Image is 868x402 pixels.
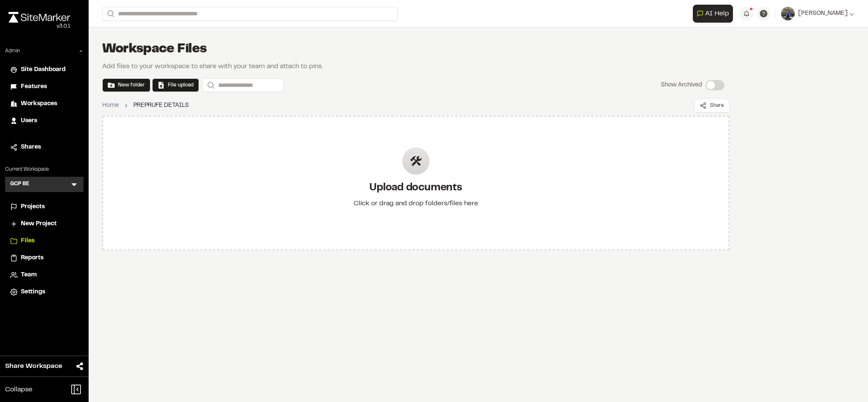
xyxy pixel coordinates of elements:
[102,116,730,250] div: Upload documentsClick or drag and drop folders/files here
[693,5,733,23] button: Open AI Assistant
[21,236,35,246] span: Files
[102,101,119,110] a: Home
[21,219,57,229] span: New Project
[5,47,20,55] p: Admin
[21,253,43,263] span: Reports
[661,80,702,90] p: Show Archived
[102,78,150,92] button: New folder
[10,65,78,75] a: Site Dashboard
[133,101,189,110] span: PREPRUFE DETAILS
[10,82,78,92] a: Features
[21,116,37,126] span: Users
[781,7,795,20] img: User
[102,41,207,58] h1: Workspace Files
[10,270,78,280] a: Team
[202,78,218,92] button: Search
[10,116,78,126] a: Users
[705,9,729,19] span: AI Help
[102,7,118,21] button: Search
[21,287,45,297] span: Settings
[10,143,78,152] a: Shares
[10,236,78,246] a: Files
[108,81,145,89] button: New folder
[10,180,29,189] h3: GCP BE
[694,99,730,112] button: Share
[158,81,193,89] button: File upload
[354,198,478,209] div: Click or drag and drop folders/files here
[5,166,84,173] p: Current Workspace
[693,5,736,23] div: Open AI Assistant
[10,99,78,109] a: Workspaces
[10,287,78,297] a: Settings
[354,181,478,195] h2: Upload documents
[21,99,57,109] span: Workspaces
[781,7,854,20] button: [PERSON_NAME]
[9,23,70,30] div: Oh geez...please don't...
[5,385,32,395] span: Collapse
[10,253,78,263] a: Reports
[10,202,78,212] a: Projects
[9,12,70,23] img: rebrand.png
[21,202,45,212] span: Projects
[102,101,189,110] nav: breadcrumb
[5,361,62,371] span: Share Workspace
[152,78,199,92] button: File upload
[102,61,323,72] p: Add files to your workspace to share with your team and attach to pins .
[21,65,66,75] span: Site Dashboard
[798,9,848,18] span: [PERSON_NAME]
[10,219,78,229] a: New Project
[21,270,37,280] span: Team
[21,82,47,92] span: Features
[21,143,41,152] span: Shares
